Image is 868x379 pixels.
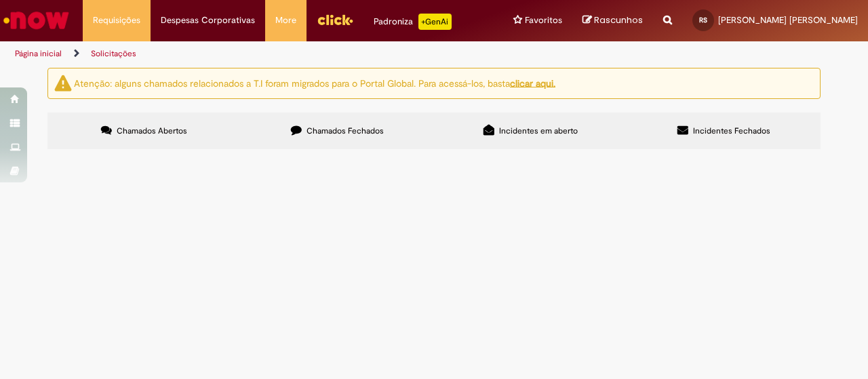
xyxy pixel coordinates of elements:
span: Incidentes Fechados [693,125,770,136]
span: Chamados Abertos [117,125,187,136]
a: clicar aqui. [510,77,555,89]
span: Chamados Fechados [307,125,384,136]
span: Incidentes em aberto [499,125,578,136]
div: Padroniza [374,14,452,30]
span: Favoritos [525,14,562,27]
ul: Trilhas de página [10,41,568,66]
p: +GenAi [418,14,452,30]
span: Despesas Corporativas [161,14,255,27]
ng-bind-html: Atenção: alguns chamados relacionados a T.I foram migrados para o Portal Global. Para acessá-los,... [74,77,555,89]
span: Requisições [93,14,140,27]
a: Página inicial [15,48,62,59]
span: More [275,14,296,27]
span: [PERSON_NAME] [PERSON_NAME] [718,14,858,26]
a: Solicitações [91,48,136,59]
img: click_logo_yellow_360x200.png [317,9,353,30]
a: Rascunhos [583,14,643,27]
img: ServiceNow [1,7,71,34]
span: RS [699,16,707,24]
span: Rascunhos [594,14,643,26]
